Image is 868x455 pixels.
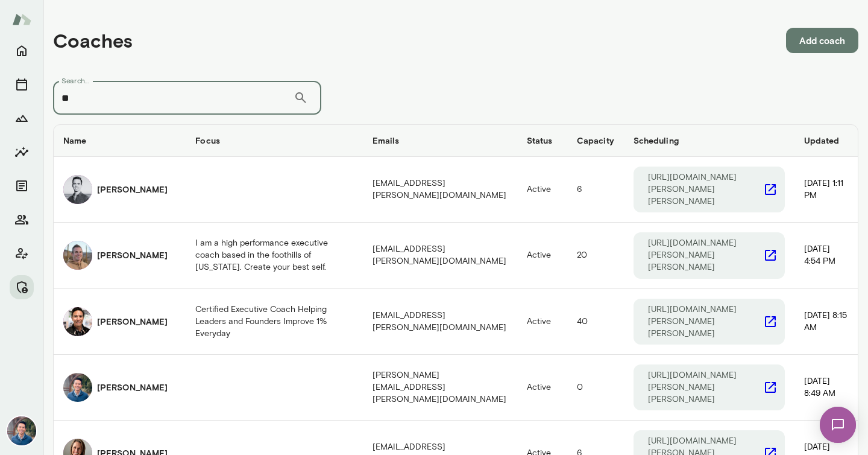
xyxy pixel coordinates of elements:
img: Adam Lurie [63,175,92,204]
h6: [PERSON_NAME] [97,249,168,261]
td: [DATE] 8:15 AM [794,289,858,355]
h6: Name [63,135,176,147]
button: Sessions [10,72,34,97]
h6: Emails [373,135,508,147]
button: Home [10,39,34,63]
button: Documents [10,174,34,198]
p: [URL][DOMAIN_NAME][PERSON_NAME][PERSON_NAME] [648,369,763,406]
button: Growth Plan [10,106,34,130]
td: 20 [567,223,624,288]
button: Manage [10,275,34,299]
p: [URL][DOMAIN_NAME][PERSON_NAME][PERSON_NAME] [648,304,763,340]
button: Insights [10,140,34,164]
img: Mento [12,8,31,31]
td: I am a high performance executive coach based in the foothills of [US_STATE]. Create your best self. [186,223,362,288]
h6: [PERSON_NAME] [97,316,168,328]
td: [DATE] 8:49 AM [794,355,858,421]
button: Add coach [786,28,858,53]
p: [URL][DOMAIN_NAME][PERSON_NAME][PERSON_NAME] [648,237,763,273]
h6: [PERSON_NAME] [97,381,168,393]
td: [DATE] 4:54 PM [794,223,858,288]
td: [EMAIL_ADDRESS][PERSON_NAME][DOMAIN_NAME] [363,289,517,355]
td: Active [517,289,567,355]
td: [PERSON_NAME][EMAIL_ADDRESS][PERSON_NAME][DOMAIN_NAME] [363,355,517,421]
h6: Status [527,135,558,147]
img: Alex Yu [63,373,92,402]
td: [EMAIL_ADDRESS][PERSON_NAME][DOMAIN_NAME] [363,223,517,288]
button: Members [10,208,34,232]
h4: Coaches [53,29,133,52]
td: [EMAIL_ADDRESS][PERSON_NAME][DOMAIN_NAME] [363,157,517,223]
button: Client app [10,241,34,266]
td: Active [517,355,567,421]
p: [URL][DOMAIN_NAME][PERSON_NAME][PERSON_NAME] [648,171,763,208]
label: Search... [61,75,89,86]
h6: Scheduling [634,135,785,147]
h6: Capacity [577,135,614,147]
img: Albert Villarde [63,307,92,336]
td: 40 [567,289,624,355]
td: [DATE] 1:11 PM [794,157,858,223]
td: Active [517,157,567,223]
img: Adam Griffin [63,241,92,270]
td: 6 [567,157,624,223]
h6: Updated [804,135,848,147]
td: Active [517,223,567,288]
h6: Focus [195,135,353,147]
h6: [PERSON_NAME] [97,183,168,196]
td: Certified Executive Coach Helping Leaders and Founders Improve 1% Everyday [186,289,362,355]
td: 0 [567,355,624,421]
img: Alex Yu [7,416,36,445]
